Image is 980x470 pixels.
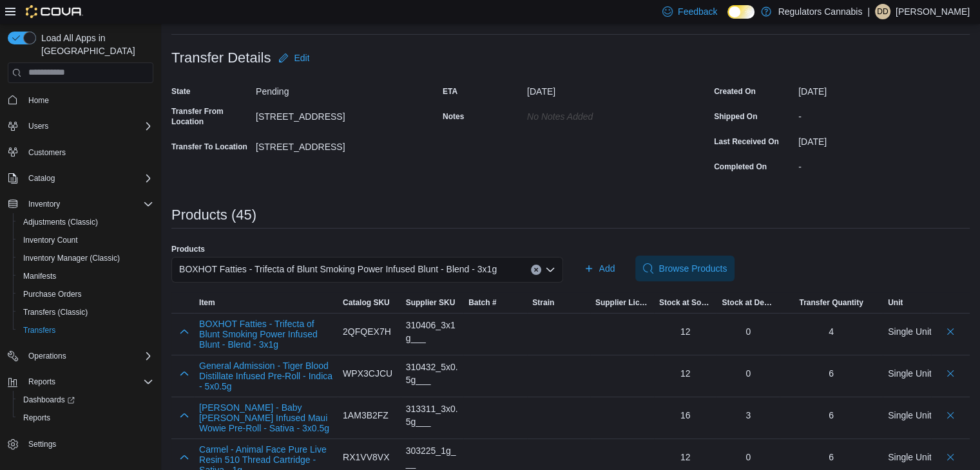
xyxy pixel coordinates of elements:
button: Purchase Orders [13,285,159,303]
button: Edit [273,45,314,71]
button: Delete count [943,408,958,423]
button: Users [23,118,53,134]
button: Open list of options [545,265,555,275]
span: Strain [532,297,554,308]
button: Reports [23,374,61,390]
button: Inventory [3,195,159,213]
span: Customers [28,147,66,158]
button: Delete count [943,449,958,465]
span: Manifests [18,268,153,284]
span: Catalog [28,173,55,183]
label: State [171,86,190,97]
div: 16 [659,409,712,422]
span: Adjustments (Classic) [23,217,98,227]
span: Inventory Count [23,235,78,245]
button: Inventory Manager (Classic) [13,249,159,267]
p: Regulators Cannabis [778,4,862,19]
div: 6 [829,451,834,464]
button: General Admission - Tiger Blood Distillate Infused Pre-Roll - Indica - 5x0.5g [199,361,332,391]
button: Users [3,117,159,135]
span: Transfer Quantity [799,297,863,308]
span: Inventory Manager (Classic) [18,250,153,266]
label: Products [171,244,205,254]
label: Transfer From Location [171,106,251,127]
a: Transfers [18,323,61,338]
span: Operations [23,348,153,364]
img: Cova [26,5,83,18]
span: Stock at Source [659,297,712,308]
label: Completed On [714,162,767,172]
span: Transfers (Classic) [23,307,88,317]
a: Home [23,93,54,108]
span: Unit [888,297,903,308]
span: Stock at Destination [722,297,774,308]
span: Load All Apps in [GEOGRAPHIC_DATA] [36,32,153,57]
span: Inventory [28,199,60,209]
button: Home [3,91,159,109]
a: Transfers (Classic) [18,305,93,320]
div: 12 [659,325,712,338]
button: Catalog [3,169,159,187]
button: Transfers (Classic) [13,303,159,321]
div: - [798,156,970,172]
span: Supplier SKU [406,297,456,308]
p: | [867,4,870,19]
h3: Transfer Details [171,50,271,66]
button: Item [194,292,338,313]
div: Devon DeSalliers [875,4,890,19]
button: Delete count [943,324,958,339]
div: Single Unit [888,367,932,380]
button: Supplier SKU [401,292,464,313]
button: Manifests [13,267,159,285]
span: Inventory Count [18,232,153,248]
div: 0 [722,325,774,338]
a: Settings [23,437,61,452]
span: Settings [23,436,153,452]
button: Operations [23,348,72,364]
span: Supplier License [595,297,649,308]
span: Dark Mode [727,19,728,19]
span: Reports [28,377,55,387]
div: [DATE] [527,81,698,97]
div: Single Unit [888,451,932,464]
span: Feedback [678,5,717,18]
span: Settings [28,439,56,449]
span: DD [877,4,888,19]
span: Dashboards [18,392,153,408]
button: Strain [527,292,590,313]
div: 310432_5x0.5g___ [406,361,459,386]
a: Inventory Manager (Classic) [18,250,125,266]
a: Dashboards [13,391,159,409]
button: Adjustments (Classic) [13,213,159,231]
label: Created On [714,86,756,97]
div: 1AM3B2FZ [343,409,396,422]
button: Operations [3,347,159,365]
span: Edit [294,52,309,64]
button: Catalog SKU [338,292,401,313]
span: Catalog [23,171,153,186]
div: 0 [722,451,774,464]
span: Adjustments (Classic) [18,214,153,230]
button: Reports [3,373,159,391]
button: Browse Products [635,256,735,281]
button: Stock at Destination [716,292,780,313]
button: Add [579,256,620,281]
div: [DATE] [798,81,970,97]
span: Operations [28,351,66,361]
div: Single Unit [888,409,932,422]
div: 0 [722,367,774,380]
label: ETA [443,86,457,97]
div: Pending [256,81,427,97]
span: Catalog SKU [343,297,390,308]
span: Home [23,92,153,108]
button: Reports [13,409,159,427]
button: Settings [3,435,159,453]
div: [DATE] [798,131,970,147]
span: Transfers [18,323,153,338]
p: [PERSON_NAME] [896,4,970,19]
div: No Notes added [527,106,698,122]
div: RX1VV8VX [343,451,396,464]
label: Shipped On [714,111,757,122]
div: 2QFQEX7H [343,325,396,338]
a: Purchase Orders [18,287,87,302]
